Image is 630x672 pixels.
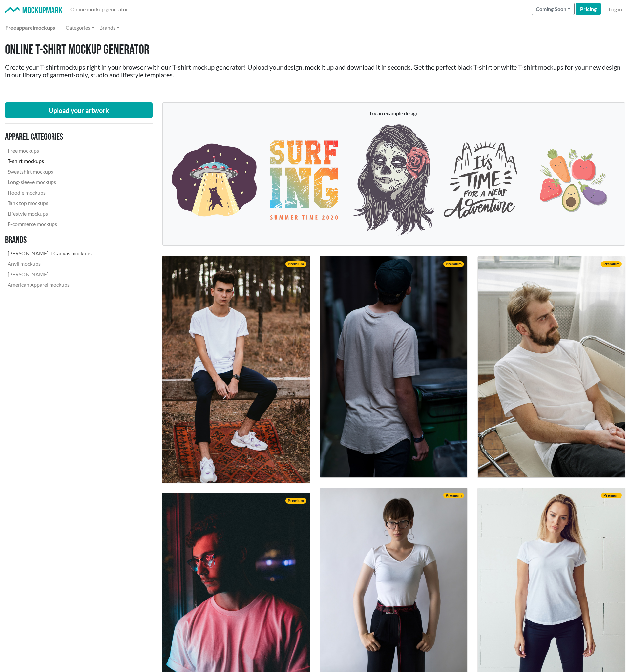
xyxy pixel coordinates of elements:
a: Free mockups [5,145,94,156]
p: Try an example design [169,109,618,117]
button: Coming Soon [532,3,575,15]
h2: Create your T-shirt mockups right in your browser with our T-shirt mockup generator! Upload your ... [5,63,625,79]
h3: Brands [5,235,94,246]
span: Premium [285,498,306,504]
img: bearded man wearing a white crew neck T-shirt sitting in a chair [478,256,625,477]
a: Hoodie mockups [5,187,94,198]
a: E-commerce mockups [5,219,94,229]
span: Premium [601,261,621,267]
span: Premium [285,261,306,267]
a: Categories [63,21,97,34]
h1: Online T-shirt Mockup Generator [5,42,625,58]
span: Premium [443,493,464,498]
a: Long-sleeve mockups [5,177,94,187]
img: blonde wearing a white crew neck T-shirt in front of a white wall [478,488,625,672]
a: Freeapparelmockups [3,21,58,34]
a: Log in [606,3,625,16]
img: short haired woman with specs wearing a white wide v neck T-shirt [320,488,468,672]
img: young man with a cigarette wearing a white crew neck T-shirt sitting in nature [162,256,310,482]
span: apparel [16,24,34,31]
h3: Apparel categories [5,132,94,143]
a: Lifestyle mockups [5,208,94,219]
a: [PERSON_NAME] [5,269,94,280]
a: Online mockup generator [68,3,131,16]
button: Upload your artwork [5,102,153,118]
img: Mockup Mark [5,7,62,14]
a: Sweatshirt mockups [5,166,94,177]
a: Pricing [576,3,601,15]
span: Premium [601,493,621,498]
a: Tank top mockups [5,198,94,208]
span: Premium [443,261,464,267]
img: backside of a man wearing a white t-shirt standing in a small alley [320,256,468,477]
a: Brands [97,21,122,34]
a: Anvil mockups [5,259,94,269]
a: T-shirt mockups [5,156,94,166]
a: American Apparel mockups [5,280,94,290]
a: [PERSON_NAME] + Canvas mockups [5,248,94,259]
